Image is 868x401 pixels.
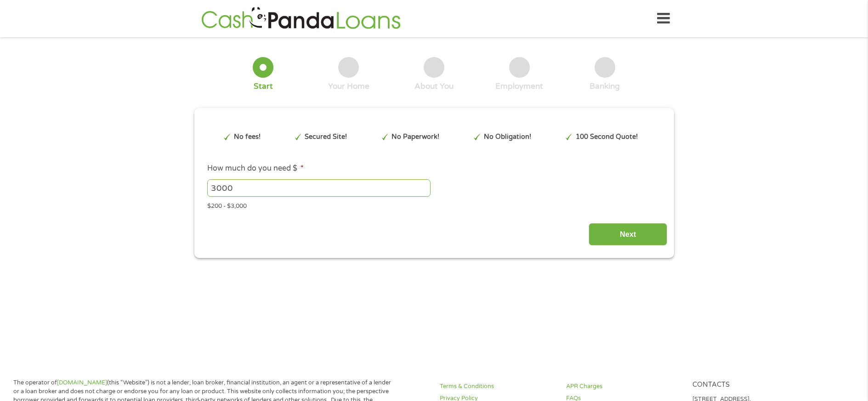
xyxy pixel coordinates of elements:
img: GetLoanNow Logo [199,6,403,32]
p: Secured Site! [305,132,347,142]
h4: Contacts [692,381,808,390]
a: APR Charges [566,382,681,391]
a: Terms & Conditions [440,382,555,391]
div: Start [254,81,273,92]
p: No fees! [234,132,261,142]
div: About You [414,81,454,92]
div: Your Home [328,81,369,92]
input: Next [589,223,667,246]
label: How much do you need $ [207,164,304,173]
p: No Paperwork! [391,132,439,142]
a: [DOMAIN_NAME] [57,379,107,386]
div: Banking [590,81,620,92]
p: No Obligation! [484,132,531,142]
div: Employment [495,81,543,92]
p: 100 Second Quote! [576,132,638,142]
div: $200 - $3,000 [207,199,660,211]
